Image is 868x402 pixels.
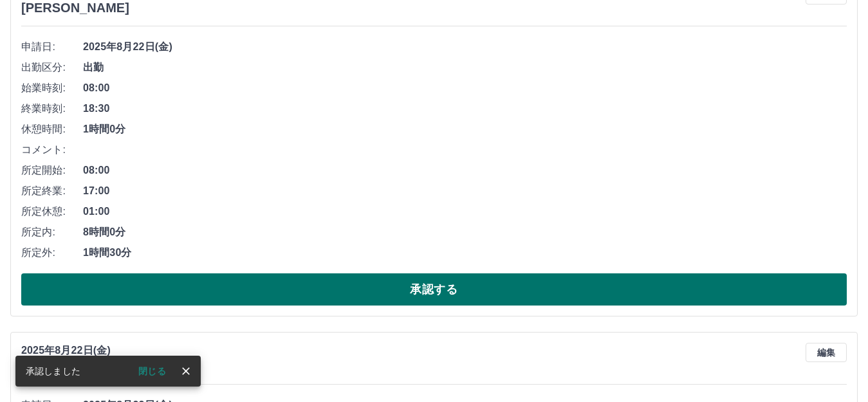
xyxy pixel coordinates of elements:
button: 編集 [806,343,847,362]
p: 2025年8月22日(金) [21,343,129,358]
button: close [176,361,196,381]
span: 1時間0分 [83,122,847,137]
span: 休憩時間: [21,122,83,137]
span: 8時間0分 [83,224,847,240]
button: 閉じる [128,361,176,381]
span: 始業時刻: [21,80,83,96]
span: 出勤区分: [21,60,83,75]
span: 08:00 [83,80,847,96]
span: 18:30 [83,101,847,116]
h3: [PERSON_NAME] [21,1,129,15]
button: 承認する [21,273,847,306]
span: 出勤 [83,60,847,75]
div: 承認しました [26,360,80,383]
span: 所定休憩: [21,204,83,219]
span: 申請日: [21,39,83,55]
span: 2025年8月22日(金) [83,39,847,55]
span: 所定終業: [21,183,83,199]
span: 1時間30分 [83,245,847,260]
span: 01:00 [83,204,847,219]
span: 17:00 [83,183,847,199]
span: コメント: [21,142,83,158]
span: 所定内: [21,224,83,240]
span: 所定外: [21,245,83,260]
span: 08:00 [83,163,847,178]
span: 終業時刻: [21,101,83,116]
span: 所定開始: [21,163,83,178]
